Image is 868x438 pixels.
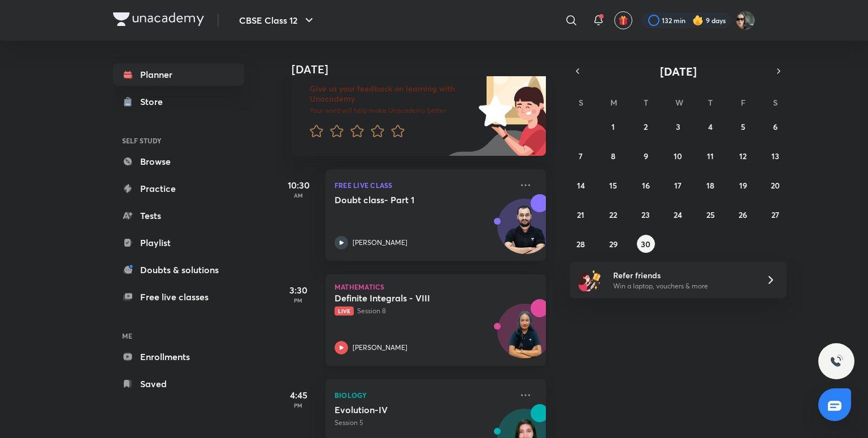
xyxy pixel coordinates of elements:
[335,404,475,415] h5: Evolution-IV
[113,177,244,200] a: Practice
[766,117,784,135] button: September 6, 2025
[292,63,557,76] h4: [DATE]
[739,151,747,161] abbr: September 12, 2025
[579,269,601,291] img: referral
[113,90,244,113] a: Store
[113,231,244,254] a: Playlist
[637,205,655,224] button: September 23, 2025
[766,147,784,165] button: September 13, 2025
[741,97,745,108] abbr: Friday
[739,209,747,220] abbr: September 26, 2025
[610,97,617,108] abbr: Monday
[440,65,546,156] img: feedback_image
[276,388,321,402] h5: 4:45
[335,194,475,205] h5: Doubt class- Part 1
[771,209,779,220] abbr: September 27, 2025
[660,64,697,79] span: [DATE]
[604,235,622,253] button: September 29, 2025
[669,117,687,135] button: September 3, 2025
[676,121,680,132] abbr: September 3, 2025
[644,97,648,108] abbr: Tuesday
[701,117,719,135] button: September 4, 2025
[736,11,755,30] img: Arihant
[644,121,648,132] abbr: September 2, 2025
[604,205,622,224] button: September 22, 2025
[766,205,784,224] button: September 27, 2025
[611,151,615,161] abbr: September 8, 2025
[613,281,752,291] p: Win a laptop, vouchers & more
[335,306,512,316] p: Session 8
[604,147,622,165] button: September 8, 2025
[773,97,778,108] abbr: Saturday
[113,131,244,150] h6: SELF STUDY
[734,176,752,194] button: September 19, 2025
[576,239,585,249] abbr: September 28, 2025
[771,151,779,161] abbr: September 13, 2025
[614,11,632,29] button: avatar
[641,239,650,249] abbr: September 30, 2025
[572,147,590,165] button: September 7, 2025
[335,283,537,290] p: Mathematics
[637,176,655,194] button: September 16, 2025
[830,354,843,368] img: ttu
[335,292,475,304] h5: Definite Integrals - VIII
[618,15,628,25] img: avatar
[113,204,244,227] a: Tests
[310,106,475,115] p: Your word will help make Unacademy better
[766,176,784,194] button: September 20, 2025
[335,178,512,192] p: FREE LIVE CLASS
[579,151,583,161] abbr: September 7, 2025
[637,117,655,135] button: September 2, 2025
[637,235,655,253] button: September 30, 2025
[113,373,244,395] a: Saved
[641,209,650,220] abbr: September 23, 2025
[335,418,512,428] p: Session 5
[140,95,170,108] div: Store
[232,9,323,32] button: CBSE Class 12
[708,121,713,132] abbr: September 4, 2025
[741,121,745,132] abbr: September 5, 2025
[572,235,590,253] button: September 28, 2025
[613,269,752,281] h6: Refer friends
[276,402,321,409] p: PM
[113,259,244,281] a: Doubts & solutions
[674,180,682,191] abbr: September 17, 2025
[335,388,512,402] p: Biology
[604,117,622,135] button: September 1, 2025
[701,205,719,224] button: September 25, 2025
[611,121,615,132] abbr: September 1, 2025
[674,151,682,161] abbr: September 10, 2025
[113,12,204,26] img: Company Logo
[771,180,780,191] abbr: September 20, 2025
[773,121,778,132] abbr: September 6, 2025
[701,147,719,165] button: September 11, 2025
[335,306,354,316] span: Live
[353,238,407,248] p: [PERSON_NAME]
[577,209,584,220] abbr: September 21, 2025
[644,151,648,161] abbr: September 9, 2025
[734,147,752,165] button: September 12, 2025
[674,209,682,220] abbr: September 24, 2025
[276,192,321,199] p: AM
[113,63,244,86] a: Planner
[113,286,244,308] a: Free live classes
[498,205,552,259] img: Avatar
[669,205,687,224] button: September 24, 2025
[609,209,617,220] abbr: September 22, 2025
[113,12,204,29] a: Company Logo
[609,180,617,191] abbr: September 15, 2025
[734,117,752,135] button: September 5, 2025
[113,326,244,345] h6: ME
[113,345,244,368] a: Enrollments
[706,180,714,191] abbr: September 18, 2025
[701,176,719,194] button: September 18, 2025
[739,180,747,191] abbr: September 19, 2025
[310,84,475,104] h6: Give us your feedback on learning with Unacademy
[637,147,655,165] button: September 9, 2025
[692,15,704,26] img: streak
[579,97,583,108] abbr: Sunday
[572,176,590,194] button: September 14, 2025
[675,97,683,108] abbr: Wednesday
[707,151,714,161] abbr: September 11, 2025
[706,209,715,220] abbr: September 25, 2025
